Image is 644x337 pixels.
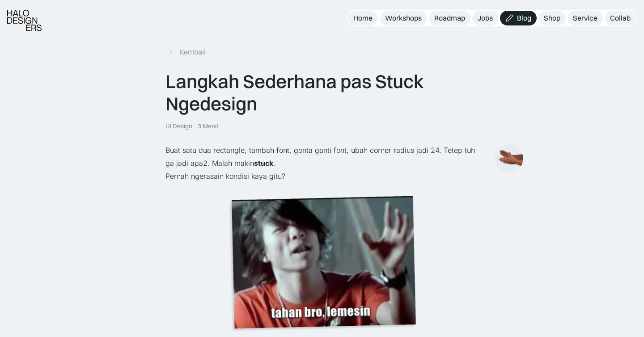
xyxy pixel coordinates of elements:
[165,45,209,59] a: Kembali
[193,122,197,130] div: ·
[429,11,470,25] a: Roadmap
[605,11,636,25] a: Collab
[165,122,192,130] div: UI Design
[573,13,597,23] div: Service
[254,159,273,168] strong: stuck
[472,11,498,25] a: Jobs
[385,13,422,23] div: Workshops
[165,170,479,183] p: Pernah ngerasain kondisi kaya gitu?
[180,47,206,57] div: Kembali
[500,11,537,25] a: Blog
[610,13,631,23] div: Collab
[478,13,493,23] div: Jobs
[380,11,427,25] a: Workshops
[538,11,566,25] a: Shop
[165,70,479,115] div: Langkah Sederhana pas Stuck Ngedesign
[434,13,465,23] div: Roadmap
[348,11,378,25] a: Home
[165,144,479,170] p: Buat satu dua rectangle, tambah font, gonta ganti font, ubah corner radius jadi 24. Tetep tuh ga ...
[165,183,479,196] p: ‍
[568,11,603,25] a: Service
[544,13,560,23] div: Shop
[353,13,373,23] div: Home
[517,13,531,23] div: Blog
[198,122,218,130] div: 3 Menit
